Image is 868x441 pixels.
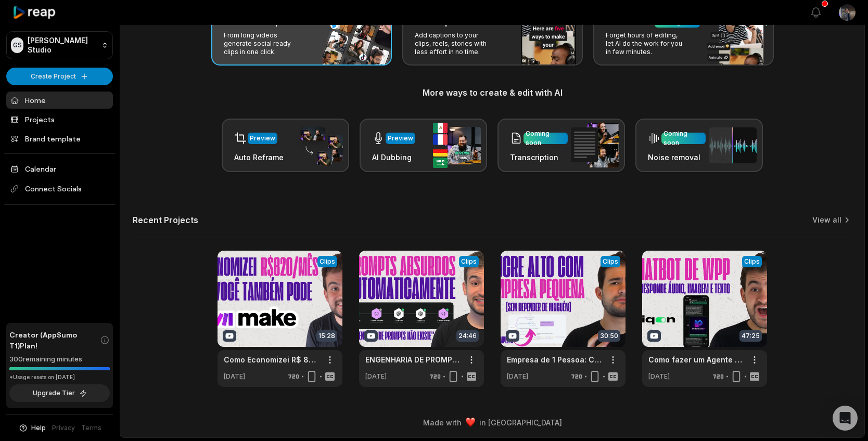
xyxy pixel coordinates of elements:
a: Calendar [6,160,113,177]
a: View all [812,215,841,225]
div: Preview [250,134,275,143]
h3: AI Dubbing [372,152,415,163]
a: Empresa de 1 Pessoa: Como ganhar Dinheiro DE VERDADE com [PERSON_NAME]? [507,354,603,365]
div: Coming soon [663,129,704,148]
p: From long videos generate social ready clips in one click. [224,31,304,56]
h3: More ways to create & edit with AI [133,86,852,99]
p: Add captions to your clips, reels, stories with less effort in no time. [415,31,495,56]
img: noise_removal.png [709,127,757,163]
p: [PERSON_NAME] Studio [28,36,97,55]
img: heart emoji [466,418,475,427]
a: Como fazer um Agente de I.A para Automação de Whatsapp? (Responde Áudio, Imagem e Texto) [648,354,744,365]
a: ENGENHARIA DE PROMPT NÃO EXISTE: Como fazer um prompt bom automaticamente [365,354,461,365]
h2: Recent Projects [133,215,198,225]
span: Creator (AppSumo T1) Plan! [9,329,100,351]
div: 300 remaining minutes [9,354,110,365]
img: transcription.png [571,123,619,167]
a: Como Economizei R$ 820 por mês nas Minhas Automações Com uma Simples Mudança? [224,354,320,365]
img: ai_dubbing.png [433,123,481,168]
div: GS [11,37,23,53]
button: Help [18,423,46,433]
h3: Noise removal [648,152,706,163]
a: Home [6,92,113,109]
a: Privacy [52,423,75,433]
div: Made with in [GEOGRAPHIC_DATA] [130,417,855,428]
h3: Auto Reframe [234,152,284,163]
button: Create Project [6,68,113,85]
div: Preview [388,134,413,143]
div: Open Intercom Messenger [833,406,858,431]
a: Terms [81,423,101,433]
span: Connect Socials [6,179,113,198]
span: Help [31,423,46,433]
button: Upgrade Tier [9,384,110,402]
div: Coming soon [526,129,566,148]
a: Projects [6,111,113,128]
img: auto_reframe.png [295,125,343,166]
a: Brand template [6,130,113,147]
h3: Transcription [510,152,568,163]
p: Forget hours of editing, let AI do the work for you in few minutes. [606,31,686,56]
div: *Usage resets on [DATE] [9,373,110,381]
